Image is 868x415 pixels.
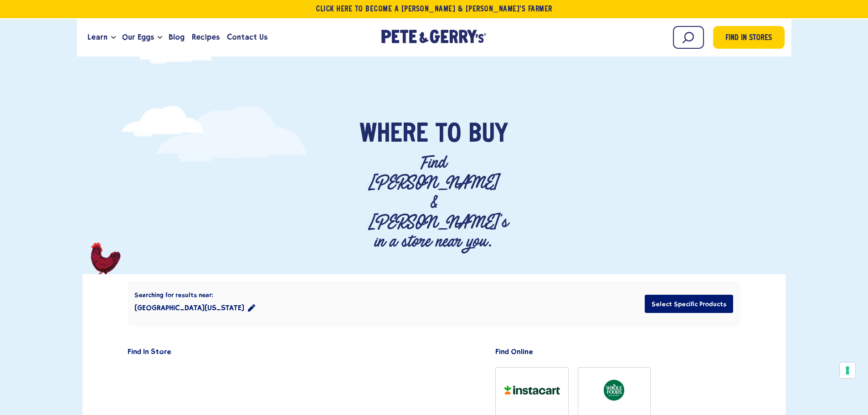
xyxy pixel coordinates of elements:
span: Our Eggs [122,31,154,43]
span: Where [360,121,428,149]
span: Blog [169,31,185,43]
a: Learn [84,25,111,50]
span: Learn [87,31,108,43]
span: To [436,121,461,149]
a: Contact Us [223,25,271,50]
button: Open the dropdown menu for Our Eggs [158,36,162,39]
span: Recipes [192,31,220,43]
p: Find [PERSON_NAME] & [PERSON_NAME]'s in a store near you. [368,153,499,251]
input: Search [673,26,704,49]
span: Contact Us [227,31,267,43]
a: Find in Stores [713,26,785,49]
button: Open the dropdown menu for Learn [111,36,116,39]
a: Recipes [188,25,223,50]
a: Blog [165,25,188,50]
span: Buy [468,121,508,149]
a: Our Eggs [118,25,158,50]
button: Your consent preferences for tracking technologies [840,363,855,378]
span: Find in Stores [725,32,772,45]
